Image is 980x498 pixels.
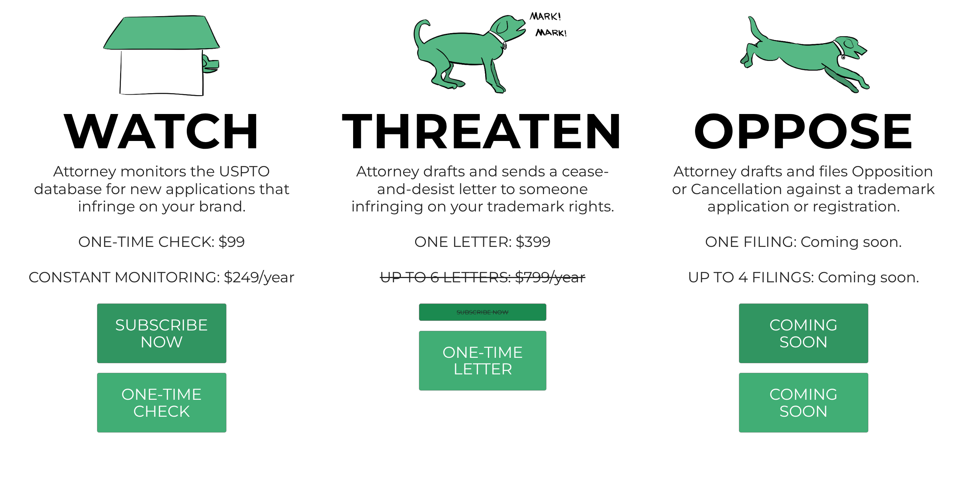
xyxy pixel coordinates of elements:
[24,163,299,304] p: Attorney monitors the USPTO database for new applications that infringe on your brand. ONE-TIME C...
[739,304,868,363] a: COMING SOON
[323,124,642,143] h1: THREATEN
[97,304,226,363] a: SUBSCRIBE NOW
[739,373,868,432] a: COMING SOON
[97,373,226,432] a: ONE-TIME CHECK
[666,163,941,304] p: Attorney drafts and files Opposition or Cancellation against a trademark application or registrat...
[457,309,509,316] s: SUBSCRIBE NOW
[642,124,965,143] h1: OPPOSE
[347,163,618,304] p: Attorney drafts and sends a cease-and-desist letter to someone infringing on your trademark right...
[380,268,585,286] s: UP TO 6 LETTERS: $799/year
[419,331,546,390] a: ONE-TIME LETTER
